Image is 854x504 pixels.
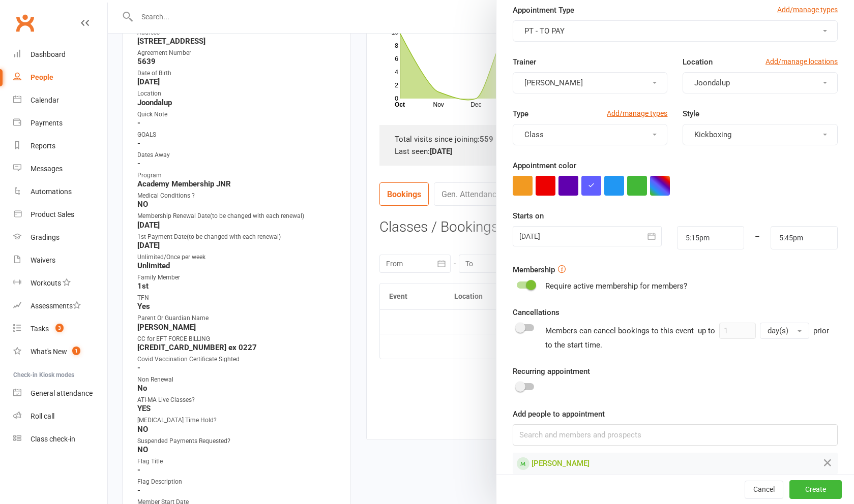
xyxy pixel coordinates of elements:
button: Class [513,124,668,145]
input: Search and members and prospects [513,424,838,446]
span: 1 [72,346,80,355]
div: Gradings [31,233,60,241]
div: Assessments [31,302,81,310]
label: Trainer [513,56,536,68]
div: What's New [31,348,67,356]
div: Messages [31,165,63,173]
a: Add/manage types [607,108,667,119]
button: Create [789,481,842,499]
a: People [13,66,107,89]
label: Style [683,108,699,120]
label: Starts on [513,210,544,222]
button: PT - TO PAY [513,20,838,42]
div: Require active membership for members? [545,280,687,292]
label: Recurring appointment [513,365,590,377]
button: Cancel [745,481,783,499]
a: Add/manage types [777,4,838,15]
a: Waivers [13,249,107,272]
div: Dashboard [31,50,66,58]
a: Tasks 3 [13,318,107,340]
a: General attendance kiosk mode [13,382,107,405]
span: [PERSON_NAME] [532,459,590,468]
label: Appointment color [513,160,576,172]
label: Cancellations [513,306,559,319]
label: Appointment Type [513,4,574,16]
a: Add/manage locations [765,56,838,67]
a: Class kiosk mode [13,428,107,451]
div: Waivers [31,256,55,264]
div: Workouts [31,279,61,287]
div: Calendar [31,96,59,104]
a: Calendar [13,89,107,112]
a: Messages [13,157,107,180]
button: Kickboxing [683,124,838,145]
a: Gradings [13,226,107,249]
label: Membership [513,264,555,276]
button: Joondalup [683,72,838,93]
span: Joondalup [694,78,730,87]
span: [PERSON_NAME] [524,78,583,87]
div: Tasks [31,325,49,333]
div: Automations [31,187,72,196]
a: Workouts [13,272,107,295]
span: Class [524,130,544,139]
label: Type [513,108,528,120]
a: Automations [13,180,107,203]
button: Remove from Appointment [821,457,834,470]
div: Reports [31,142,55,150]
span: Kickboxing [694,130,731,139]
div: Roll call [31,412,54,420]
button: day(s) [760,323,809,339]
a: Product Sales [13,203,107,226]
a: Reports [13,135,107,157]
div: General attendance [31,389,93,397]
div: People [31,73,53,81]
a: Payments [13,112,107,135]
div: Members can cancel bookings to this event [545,323,838,351]
span: PT - TO PAY [524,26,565,36]
div: up to [698,323,809,339]
div: Product Sales [31,210,74,218]
a: What's New1 [13,340,107,363]
a: Clubworx [12,10,38,36]
label: Add people to appointment [513,408,605,420]
a: Assessments [13,295,107,318]
span: day(s) [768,326,788,335]
span: 3 [55,324,64,332]
div: – [744,226,771,249]
div: Payments [31,119,63,127]
div: Class check-in [31,435,75,443]
label: Location [683,56,713,68]
div: Member [517,457,529,470]
a: Roll call [13,405,107,428]
button: [PERSON_NAME] [513,72,668,93]
a: Dashboard [13,43,107,66]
